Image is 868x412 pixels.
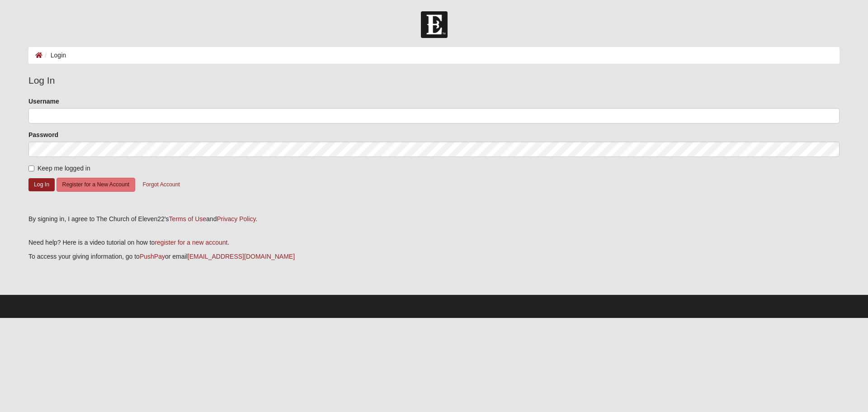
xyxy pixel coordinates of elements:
[28,178,55,191] button: Log In
[217,215,255,223] a: Privacy Policy
[28,97,59,106] label: Username
[38,165,90,172] span: Keep me logged in
[421,11,448,38] img: Church of Eleven22 Logo
[140,253,165,260] a: PushPay
[188,253,295,260] a: [EMAIL_ADDRESS][DOMAIN_NAME]
[137,178,186,192] button: Forgot Account
[28,130,58,139] label: Password
[28,252,840,261] p: To access your giving information, go to or email
[42,51,66,60] li: Login
[28,214,840,224] div: By signing in, I agree to The Church of Eleven22's and .
[169,215,206,223] a: Terms of Use
[57,178,135,192] button: Register for a New Account
[155,239,227,246] a: register for a new account
[28,166,34,171] input: Keep me logged in
[28,73,840,88] legend: Log In
[28,238,840,247] p: Need help? Here is a video tutorial on how to .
